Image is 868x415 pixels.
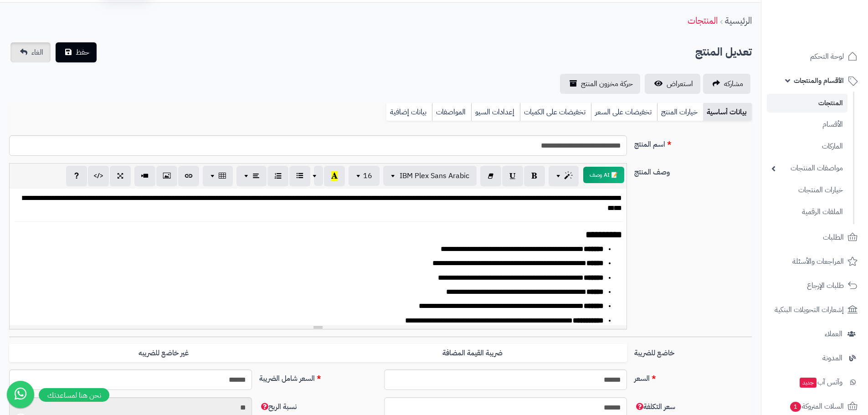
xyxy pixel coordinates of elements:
[822,352,842,364] span: المدونة
[806,26,859,45] img: logo-2.png
[383,166,477,186] button: IBM Plex Sans Arabic
[825,328,842,340] span: العملاء
[400,170,469,181] span: IBM Plex Sans Arabic
[789,400,844,413] span: السلات المتروكة
[767,226,863,248] a: الطلبات
[432,103,471,121] a: المواصفات
[799,376,842,389] span: وآتس آب
[767,275,863,297] a: طلبات الإرجاع
[583,167,624,183] button: 📝 AI وصف
[792,255,844,268] span: المراجعات والأسئلة
[767,137,847,156] a: الماركات
[767,115,847,134] a: الأقسام
[667,78,693,89] span: استعراض
[703,103,752,121] a: بيانات أساسية
[767,251,863,272] a: المراجعات والأسئلة
[657,103,703,121] a: خيارات المنتج
[724,78,743,89] span: مشاركه
[631,163,755,178] label: وصف المنتج
[767,180,847,200] a: خيارات المنتجات
[645,74,700,94] a: استعراض
[767,159,847,178] a: مواصفات المنتجات
[631,135,755,150] label: اسم المنتج
[318,344,627,363] label: ضريبة القيمة المضافة
[800,378,817,388] span: جديد
[591,103,657,121] a: تخفيضات على السعر
[767,323,863,345] a: العملاء
[790,402,801,412] span: 1
[810,50,844,63] span: لوحة التحكم
[767,46,863,67] a: لوحة التحكم
[471,103,520,121] a: إعدادات السيو
[259,401,297,412] span: نسبة الربح
[76,47,89,58] span: حفظ
[520,103,591,121] a: تخفيضات على الكميات
[31,47,43,58] span: الغاء
[634,401,675,412] span: سعر التكلفة
[695,43,752,61] h2: تعديل المنتج
[581,78,633,89] span: حركة مخزون المنتج
[767,371,863,393] a: وآتس آبجديد
[10,42,51,62] a: الغاء
[823,231,844,244] span: الطلبات
[56,42,97,62] button: حفظ
[9,344,318,363] label: غير خاضع للضريبه
[631,344,755,359] label: خاضع للضريبة
[688,14,718,27] a: المنتجات
[775,303,844,316] span: إشعارات التحويلات البنكية
[807,279,844,292] span: طلبات الإرجاع
[631,369,755,384] label: السعر
[256,369,380,384] label: السعر شامل الضريبة
[767,347,863,369] a: المدونة
[386,103,432,121] a: بيانات إضافية
[560,74,640,94] a: حركة مخزون المنتج
[363,170,372,181] span: 16
[349,166,380,186] button: 16
[767,202,847,222] a: الملفات الرقمية
[725,14,752,27] a: الرئيسية
[767,94,847,113] a: المنتجات
[767,299,863,321] a: إشعارات التحويلات البنكية
[794,74,844,87] span: الأقسام والمنتجات
[703,74,750,94] a: مشاركه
